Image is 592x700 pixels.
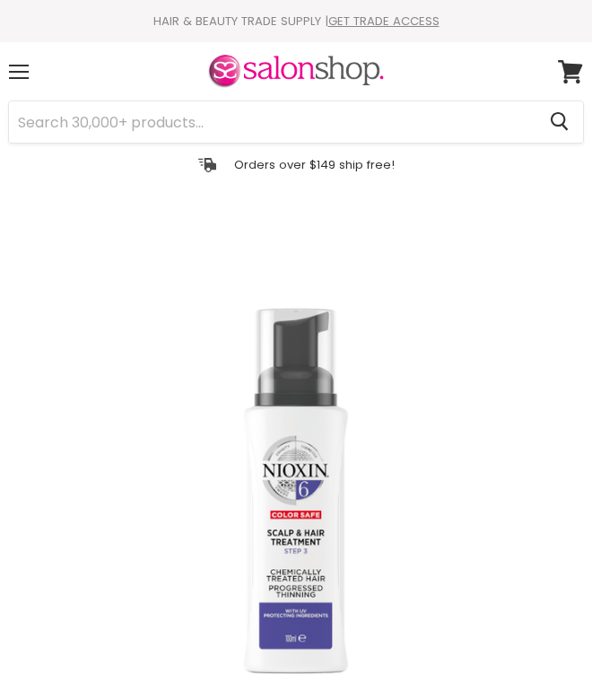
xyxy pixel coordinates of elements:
[535,101,583,143] button: Search
[234,157,395,172] p: Orders over $149 ship free!
[8,101,584,144] form: Product
[328,13,440,30] a: GET TRADE ACCESS
[9,101,535,143] input: Search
